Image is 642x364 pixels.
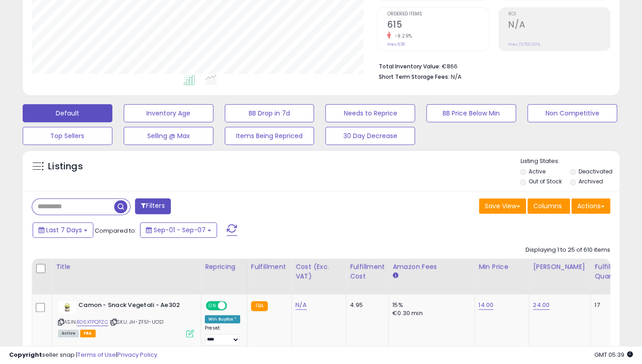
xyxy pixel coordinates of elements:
[56,262,197,272] div: Title
[58,301,76,313] img: 3180n4D5BLL._SL40_.jpg
[110,318,164,326] span: | SKU: JH-ZF51-UOS1
[23,104,112,122] button: Default
[135,198,170,214] button: Filters
[594,301,623,309] div: 17
[392,301,468,309] div: 15%
[77,350,116,359] a: Terms of Use
[225,104,314,122] button: BB Drop in 7d
[529,168,545,175] label: Active
[527,198,570,214] button: Columns
[9,351,157,359] div: seller snap | |
[529,177,562,185] label: Out of Stock
[508,12,610,17] span: ROI
[205,315,240,323] div: Win BuyBox *
[124,104,213,122] button: Inventory Age
[33,222,93,238] button: Last 7 Days
[533,201,562,211] span: Columns
[225,127,314,145] button: Items Being Repriced
[508,42,540,47] small: Prev: 73700.00%
[533,301,550,310] a: 24.00
[9,350,42,359] strong: Copyright
[350,262,385,281] div: Fulfillment Cost
[387,12,488,17] span: Ordered Items
[207,302,218,310] span: ON
[251,262,288,272] div: Fulfillment
[520,157,619,166] p: Listing States:
[117,350,157,359] a: Privacy Policy
[295,262,342,281] div: Cost (Exc. VAT)
[205,262,243,272] div: Repricing
[391,33,412,39] small: -9.29%
[508,19,610,32] h2: N/A
[58,301,194,336] div: ASIN:
[378,62,440,70] b: Total Inventory Value:
[140,222,217,238] button: Sep-01 - Sep-07
[594,350,633,359] span: 2025-09-15 05:39 GMT
[527,104,617,122] button: Non Competitive
[95,226,136,235] span: Compared to:
[579,177,603,185] label: Archived
[378,73,449,81] b: Short Term Storage Fees:
[124,127,213,145] button: Selling @ Max
[295,301,306,310] a: N/A
[46,225,82,235] span: Last 7 Days
[378,60,603,71] li: €866
[205,325,240,345] div: Preset:
[392,309,468,317] div: €0.30 min
[579,168,613,175] label: Deactivated
[392,272,398,280] small: Amazon Fees.
[479,198,526,214] button: Save View
[571,198,610,214] button: Actions
[450,72,461,81] span: N/A
[251,301,268,311] small: FBA
[392,262,471,272] div: Amazon Fees
[325,127,415,145] button: 30 Day Decrease
[387,19,488,32] h2: 615
[77,318,108,326] a: B06XTPQPZC
[80,330,96,337] span: FBA
[426,104,516,122] button: BB Price Below Min
[23,127,112,145] button: Top Sellers
[533,262,587,272] div: [PERSON_NAME]
[226,302,240,310] span: OFF
[594,262,626,281] div: Fulfillable Quantity
[387,42,404,47] small: Prev: 678
[526,246,610,254] div: Displaying 1 to 25 of 610 items
[478,301,493,310] a: 14.00
[350,301,381,309] div: 4.95
[478,262,525,272] div: Min Price
[58,330,79,337] span: All listings currently available for purchase on Amazon
[48,160,83,173] h5: Listings
[154,225,206,235] span: Sep-01 - Sep-07
[325,104,415,122] button: Needs to Reprice
[78,301,188,312] b: Camon - Snack Vegetali - Ae302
